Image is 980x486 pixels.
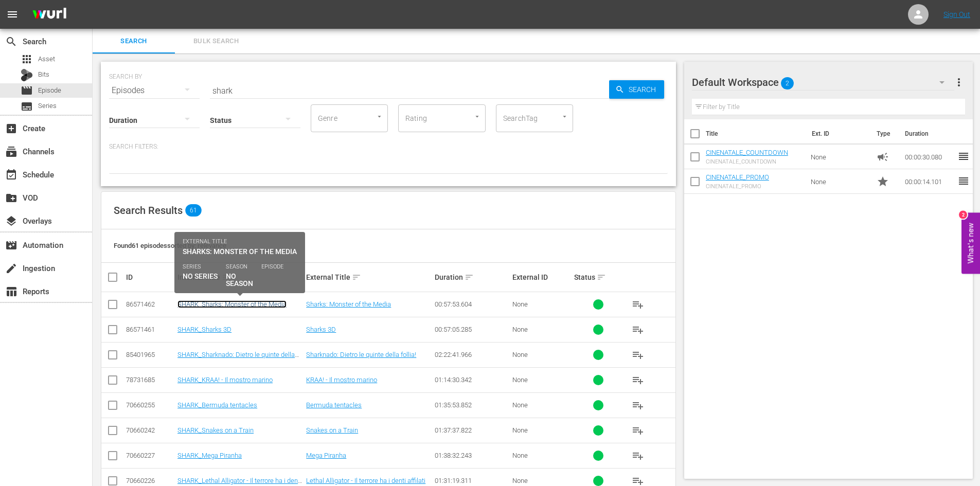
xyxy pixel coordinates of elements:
[626,443,650,468] button: playlist_add
[6,8,19,21] span: menu
[5,35,17,48] span: Search
[5,215,17,227] span: Overlays
[185,204,202,217] span: 61
[5,262,17,275] span: Ingestion
[626,317,650,342] button: playlist_add
[38,85,61,96] span: Episode
[512,452,571,459] div: None
[626,343,650,367] button: playlist_add
[38,69,49,80] span: Bits
[512,351,571,358] div: None
[126,452,174,459] div: 70660227
[435,426,509,434] div: 01:37:37.822
[5,192,17,204] span: VOD
[625,80,664,99] span: Search
[807,169,872,194] td: None
[177,426,254,434] a: SHARK_Snakes on a Train
[306,351,416,358] a: Sharknado: Dietro le quinte della follia!
[512,426,571,434] div: None
[126,426,174,434] div: 70660242
[953,70,965,95] button: more_vert
[435,271,509,283] div: Duration
[114,242,226,249] span: Found 61 episodes sorted by: relevance
[126,477,174,484] div: 70660226
[126,300,174,308] div: 86571462
[177,326,231,333] a: SHARK_Sharks 3D
[632,424,644,437] span: playlist_add
[706,119,806,148] th: Title
[177,452,242,459] a: SHARK_Mega Piranha
[626,292,650,317] button: playlist_add
[177,351,299,366] a: SHARK_Sharknado: Dietro le quinte della follia!
[21,100,33,113] span: Series
[632,399,644,411] span: playlist_add
[961,212,980,274] button: Open Feedback Widget
[375,112,384,121] button: Open
[38,54,55,64] span: Asset
[306,376,377,384] a: KRAA! - Il mostro marino
[126,376,174,384] div: 78731685
[222,273,231,282] span: sort
[512,401,571,409] div: None
[21,69,33,81] div: Bits
[109,142,668,151] p: Search Filters:
[126,273,174,281] div: ID
[5,122,17,135] span: Create
[560,112,569,121] button: Open
[306,477,425,484] a: Lethal Alligator - Il terrore ha i denti affilati
[512,300,571,308] div: None
[626,418,650,443] button: playlist_add
[632,349,644,361] span: playlist_add
[126,326,174,333] div: 86571461
[899,119,960,148] th: Duration
[901,145,957,169] td: 00:00:30.080
[99,35,169,47] span: Search
[465,273,474,282] span: sort
[953,76,965,88] span: more_vert
[435,401,509,409] div: 01:35:53.852
[574,271,622,283] div: Status
[512,477,571,484] div: None
[435,376,509,384] div: 01:14:30.342
[38,101,57,111] span: Series
[435,452,509,459] div: 01:38:32.243
[306,452,346,459] a: Mega Piranha
[126,351,174,358] div: 85401965
[5,146,17,158] span: Channels
[706,158,788,165] div: CINENATALE_COUNTDOWN
[632,374,644,386] span: playlist_add
[114,204,183,217] span: Search Results
[512,326,571,333] div: None
[957,150,970,163] span: reorder
[306,271,432,283] div: External Title
[706,183,769,190] div: CINENATALE_PROMO
[877,151,889,163] span: Ad
[626,393,650,418] button: playlist_add
[435,477,509,484] div: 01:31:19.311
[632,323,644,336] span: playlist_add
[5,285,17,298] span: Reports
[126,401,174,409] div: 70660255
[306,401,362,409] a: Bermuda tentacles
[352,273,361,282] span: sort
[512,376,571,384] div: None
[959,210,967,219] div: 2
[472,112,482,121] button: Open
[181,35,251,47] span: Bulk Search
[177,271,303,283] div: Internal Title
[21,84,33,97] span: Episode
[21,53,33,65] span: Asset
[632,298,644,311] span: playlist_add
[806,119,871,148] th: Ext. ID
[943,10,970,19] a: Sign Out
[706,149,788,156] a: CINENATALE_COUNTDOWN
[632,449,644,462] span: playlist_add
[706,173,769,181] a: CINENATALE_PROMO
[177,300,287,308] a: SHARK_Sharks: Monster of the Media
[5,239,17,251] span: Automation
[781,73,794,94] span: 2
[306,326,336,333] a: Sharks 3D
[25,3,74,27] img: ans4CAIJ8jUAAAAAAAAAAAAAAAAAAAAAAAAgQb4GAAAAAAAAAAAAAAAAAAAAAAAAJMjXAAAAAAAAAAAAAAAAAAAAAAAAgAT5G...
[626,368,650,392] button: playlist_add
[597,273,606,282] span: sort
